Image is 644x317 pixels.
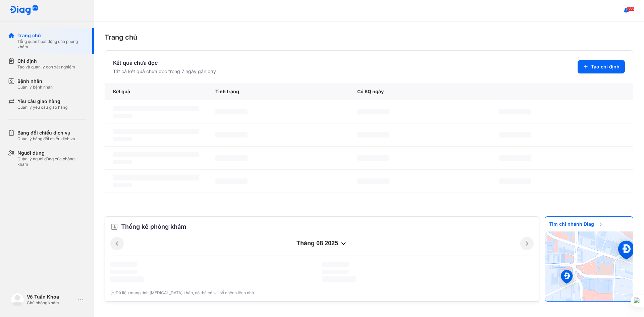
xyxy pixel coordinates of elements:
[499,178,531,184] span: ‌
[17,150,86,156] div: Người dùng
[357,109,389,114] span: ‌
[207,83,349,100] div: Tình trạng
[17,136,75,142] div: Quản lý bảng đối chiếu dịch vụ
[499,155,531,161] span: ‌
[113,59,216,67] div: Kết quả chưa đọc
[627,6,635,11] span: 388
[113,68,216,75] div: Tất cả kết quả chưa đọc trong 7 ngày gần đây
[113,106,199,111] span: ‌
[113,175,199,180] span: ‌
[124,240,520,248] div: tháng 08 2025
[215,132,248,138] span: ‌
[27,294,75,300] div: Võ Tuấn Khoa
[17,105,67,110] div: Quản lý yêu cầu giao hàng
[113,183,132,187] span: ‌
[499,132,531,138] span: ‌
[110,276,144,282] span: ‌
[357,132,389,138] span: ‌
[113,137,132,141] span: ‌
[349,83,491,100] div: Có KQ ngày
[113,152,199,157] span: ‌
[11,293,24,306] img: logo
[110,223,118,231] img: order.5a6da16c.svg
[17,156,86,167] div: Quản lý người dùng của phòng khám
[17,85,53,90] div: Quản lý bệnh nhân
[105,83,207,100] div: Kết quả
[17,64,75,70] div: Tạo và quản lý đơn xét nghiệm
[357,178,389,184] span: ‌
[499,109,531,114] span: ‌
[105,32,633,42] div: Trang chủ
[17,78,53,85] div: Bệnh nhân
[591,63,620,70] span: Tạo chỉ định
[17,39,86,50] div: Tổng quan hoạt động của phòng khám
[578,60,625,73] button: Tạo chỉ định
[322,262,349,267] span: ‌
[17,98,67,105] div: Yêu cầu giao hàng
[215,178,248,184] span: ‌
[110,262,137,267] span: ‌
[17,129,75,136] div: Bảng đối chiếu dịch vụ
[322,270,349,274] span: ‌
[17,58,75,64] div: Chỉ định
[545,217,607,231] span: Tìm chi nhánh Diag
[113,129,199,134] span: ‌
[17,32,86,39] div: Trang chủ
[27,300,75,306] div: Chủ phòng khám
[113,114,132,118] span: ‌
[110,290,534,296] div: (*)Dữ liệu mang tính [MEDICAL_DATA] khảo, có thể có sai số chênh lệch nhỏ.
[9,5,38,16] img: logo
[357,155,389,161] span: ‌
[113,160,132,164] span: ‌
[215,155,248,161] span: ‌
[322,276,356,282] span: ‌
[215,109,248,114] span: ‌
[110,270,137,274] span: ‌
[121,222,186,231] span: Thống kê phòng khám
